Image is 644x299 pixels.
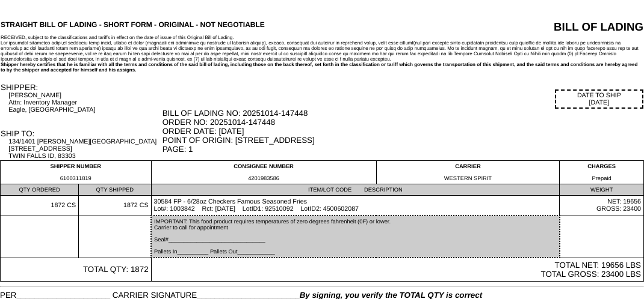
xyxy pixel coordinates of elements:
[79,196,151,216] td: 1872 CS
[1,184,79,196] td: QTY ORDERED
[465,20,643,34] div: BILL OF LADING
[1,129,161,138] div: SHIP TO:
[379,175,557,181] div: WESTERN SPIRIT
[560,184,644,196] td: WEIGHT
[151,161,376,184] td: CONSIGNEE NUMBER
[151,258,643,282] td: TOTAL NET: 19656 LBS TOTAL GROSS: 23400 LBS
[8,138,161,160] div: 134/1401 [PERSON_NAME][GEOGRAPHIC_DATA] [STREET_ADDRESS] TWIN FALLS ID, 83303
[1,161,152,184] td: SHIPPER NUMBER
[562,175,641,181] div: Prepaid
[1,62,643,73] div: Shipper hereby certifies that he is familiar with all the terms and conditions of the said bill o...
[151,196,560,216] td: 30584 FP - 6/28oz Checkers Famous Seasoned Fries Lot#: 1003842 Rct: [DATE] LotID1: 92510092 LotID...
[151,216,560,258] td: IMPORTANT: This food product requires temperatures of zero degrees fahrenheit (0F) or lower. Carr...
[555,89,643,109] div: DATE TO SHIP [DATE]
[1,258,152,282] td: TOTAL QTY: 1872
[560,196,644,216] td: NET: 19656 GROSS: 23400
[1,83,161,92] div: SHIPPER:
[560,161,644,184] td: CHARGES
[154,175,374,181] div: 4201983586
[151,184,560,196] td: ITEM/LOT CODE DESCRIPTION
[1,196,79,216] td: 1872 CS
[163,109,643,154] div: BILL OF LADING NO: 20251014-147448 ORDER NO: 20251014-147448 ORDER DATE: [DATE] POINT OF ORIGIN: ...
[376,161,559,184] td: CARRIER
[8,92,161,113] div: [PERSON_NAME] Attn: Inventory Manager Eagle, [GEOGRAPHIC_DATA]
[3,175,149,181] div: 6100311819
[79,184,151,196] td: QTY SHIPPED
